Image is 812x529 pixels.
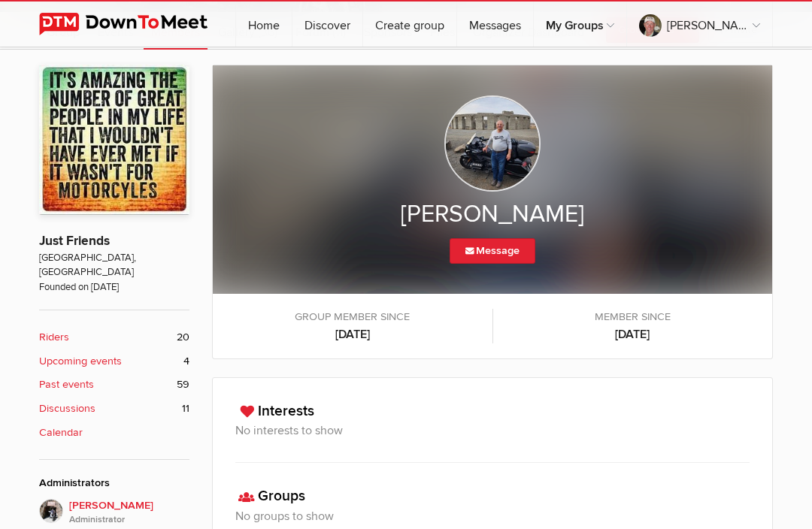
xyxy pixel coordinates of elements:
[39,251,189,280] span: [GEOGRAPHIC_DATA], [GEOGRAPHIC_DATA]
[450,238,535,264] a: Message
[228,325,477,343] b: [DATE]
[627,2,772,47] a: [PERSON_NAME] F
[39,13,231,35] img: DownToMeet
[534,2,626,47] a: My Groups
[69,513,189,527] i: Administrator
[39,401,95,417] b: Discussions
[39,353,189,370] a: Upcoming events 4
[235,485,750,507] h3: Groups
[39,425,83,441] b: Calendar
[69,497,189,527] span: [PERSON_NAME]
[508,309,758,325] span: Member since
[177,329,189,346] span: 20
[363,2,456,47] a: Create group
[444,95,541,192] img: Kenneth Manuel
[39,425,189,441] a: Calendar
[508,325,758,343] b: [DATE]
[182,401,189,417] span: 11
[235,422,750,440] h3: No interests to show
[39,233,110,249] a: Just Friends
[236,2,292,47] a: Home
[39,475,189,491] div: Administrators
[457,2,533,47] a: Messages
[235,507,750,525] h3: No groups to show
[39,329,69,346] b: Riders
[177,376,189,393] span: 59
[39,329,189,346] a: Riders 20
[39,376,189,393] a: Past events 59
[39,499,63,523] img: John P
[39,65,189,215] img: Just Friends
[39,401,189,417] a: Discussions 11
[243,199,742,231] h2: [PERSON_NAME]
[183,353,189,370] span: 4
[235,401,750,422] h3: Interests
[39,353,122,370] b: Upcoming events
[39,376,94,393] b: Past events
[292,2,362,47] a: Discover
[228,309,477,325] span: Group member since
[39,280,189,295] span: Founded on [DATE]
[39,499,189,527] a: [PERSON_NAME]Administrator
